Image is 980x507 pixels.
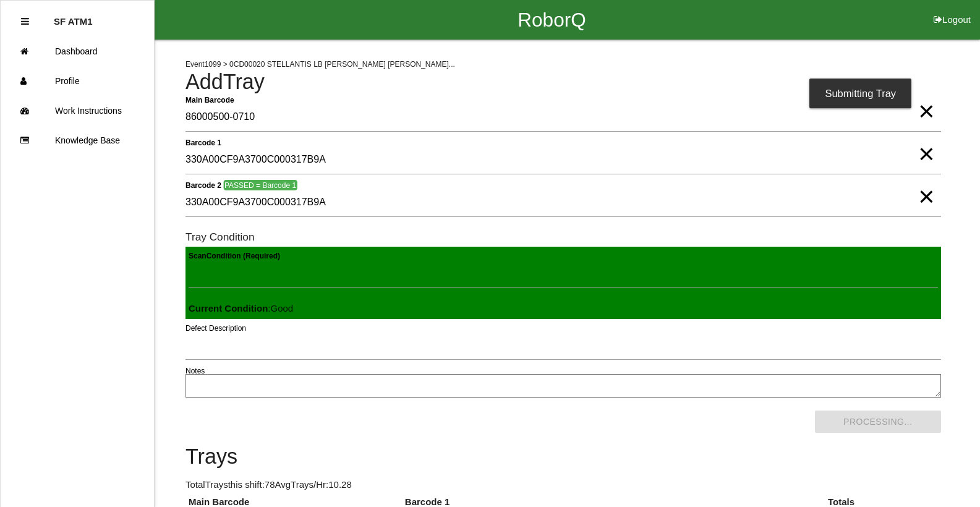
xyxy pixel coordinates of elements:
p: SF ATM1 [54,7,93,27]
span: Clear Input [918,129,934,154]
div: Submitting Tray [809,79,911,108]
b: Barcode 1 [185,138,221,147]
h4: Trays [185,445,941,469]
span: PASSED = Barcode 1 [223,180,297,190]
a: Profile [1,66,154,96]
p: Total Trays this shift: 78 Avg Trays /Hr: 10.28 [185,478,941,492]
a: Work Instructions [1,96,154,126]
b: Scan Condition (Required) [189,252,280,260]
a: Knowledge Base [1,126,154,155]
span: Clear Input [918,172,934,197]
b: Current Condition [189,303,268,313]
label: Defect Description [185,323,246,334]
span: Clear Input [918,87,934,111]
label: Notes [185,365,205,377]
input: Required [185,103,941,132]
h4: Add Tray [185,70,941,94]
span: Event 1099 > 0CD00020 STELLANTIS LB [PERSON_NAME] [PERSON_NAME]... [185,60,455,69]
h6: Tray Condition [185,231,941,243]
span: : Good [189,303,293,313]
a: Dashboard [1,36,154,66]
b: Barcode 2 [185,181,221,189]
div: Close [21,7,29,36]
b: Main Barcode [185,95,234,104]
